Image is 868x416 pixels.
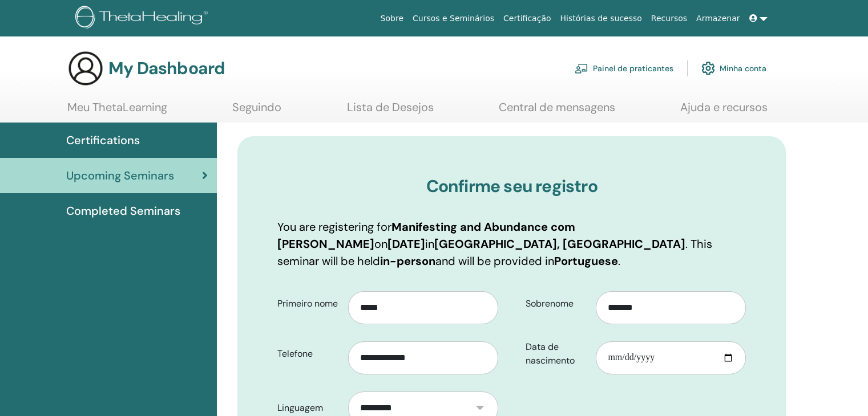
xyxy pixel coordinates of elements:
[66,167,174,184] span: Upcoming Seminars
[67,50,104,87] img: generic-user-icon.jpg
[701,56,766,81] a: Minha conta
[277,176,746,197] h3: Confirme seu registro
[108,58,225,79] h3: My Dashboard
[347,100,434,123] a: Lista de Desejos
[277,218,746,270] p: You are registering for on in . This seminar will be held and will be provided in .
[499,8,555,29] a: Certificação
[575,63,588,74] img: chalkboard-teacher.svg
[67,100,167,123] a: Meu ThetaLearning
[380,254,435,268] b: in-person
[269,293,348,315] label: Primeiro nome
[517,293,596,315] label: Sobrenome
[680,100,768,123] a: Ajuda e recursos
[575,56,673,81] a: Painel de praticantes
[554,254,618,268] b: Portuguese
[408,8,499,29] a: Cursos e Seminários
[647,8,692,29] a: Recursos
[66,132,140,149] span: Certifications
[376,8,408,29] a: Sobre
[556,8,647,29] a: Histórias de sucesso
[387,236,425,251] b: [DATE]
[277,219,575,251] b: Manifesting and Abundance com [PERSON_NAME]
[517,336,596,372] label: Data de nascimento
[232,100,281,123] a: Seguindo
[701,59,715,78] img: cog.svg
[434,236,685,251] b: [GEOGRAPHIC_DATA], [GEOGRAPHIC_DATA]
[66,202,180,219] span: Completed Seminars
[692,8,744,29] a: Armazenar
[499,100,615,123] a: Central de mensagens
[269,343,348,365] label: Telefone
[75,6,212,31] img: logo.png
